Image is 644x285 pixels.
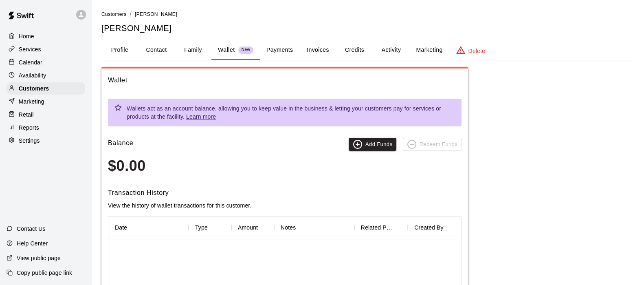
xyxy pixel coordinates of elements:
p: Copy public page link [17,269,72,277]
button: Sort [394,222,405,233]
div: Created By [414,216,444,239]
span: New [238,47,253,53]
a: Availability [7,69,85,82]
p: Delete [468,47,485,55]
div: Type [189,216,231,239]
div: basic tabs example [101,40,634,60]
button: Family [175,40,211,60]
div: Related Payment ID [354,216,408,239]
a: Retail [7,108,85,121]
div: Amount [231,216,274,239]
button: Marketing [409,40,449,60]
div: Wallets act as an account balance, allowing you to keep value in the business & letting your cust... [127,101,455,124]
div: Related Payment ID [361,216,394,239]
p: Services [19,45,41,53]
button: Profile [101,40,138,60]
div: Notes [274,216,354,239]
span: Customers [101,11,127,17]
p: Contact Us [17,225,46,233]
div: Notes [281,216,296,239]
p: View the history of wallet transactions for this customer. [108,201,462,210]
a: Settings [7,135,85,147]
p: Reports [19,124,39,132]
p: Calendar [19,58,42,66]
nav: breadcrumb [101,10,634,19]
button: Invoices [299,40,336,60]
div: Type [195,216,208,239]
div: Amount [238,216,258,239]
p: Settings [19,137,40,145]
div: Date [108,216,189,239]
a: Customers [7,82,85,95]
a: Services [7,43,85,55]
button: Credits [336,40,373,60]
button: Sort [208,222,219,233]
a: Marketing [7,95,85,108]
button: Activity [373,40,409,60]
li: / [130,10,132,18]
span: Wallet [108,75,462,86]
h6: Balance [108,138,133,151]
span: [PERSON_NAME] [135,11,177,17]
a: Home [7,30,85,42]
h3: $0.00 [108,157,462,175]
a: Calendar [7,56,85,68]
div: Created By [408,216,461,239]
p: Wallet [218,46,235,54]
button: Sort [444,222,455,233]
button: Sort [258,222,269,233]
p: View public page [17,254,61,262]
p: Home [19,32,34,40]
h5: [PERSON_NAME] [101,23,634,34]
button: Payments [260,40,299,60]
p: Retail [19,110,34,119]
button: Add Funds [349,138,396,151]
p: Customers [19,84,49,93]
p: Help Center [17,239,48,247]
a: Customers [101,11,127,17]
p: Marketing [19,97,44,106]
div: Date [115,216,127,239]
a: Learn more [186,113,216,120]
h6: Transaction History [108,188,462,198]
button: Sort [296,222,307,233]
button: Contact [138,40,175,60]
button: Sort [127,222,138,233]
p: Availability [19,71,46,80]
a: Reports [7,122,85,134]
